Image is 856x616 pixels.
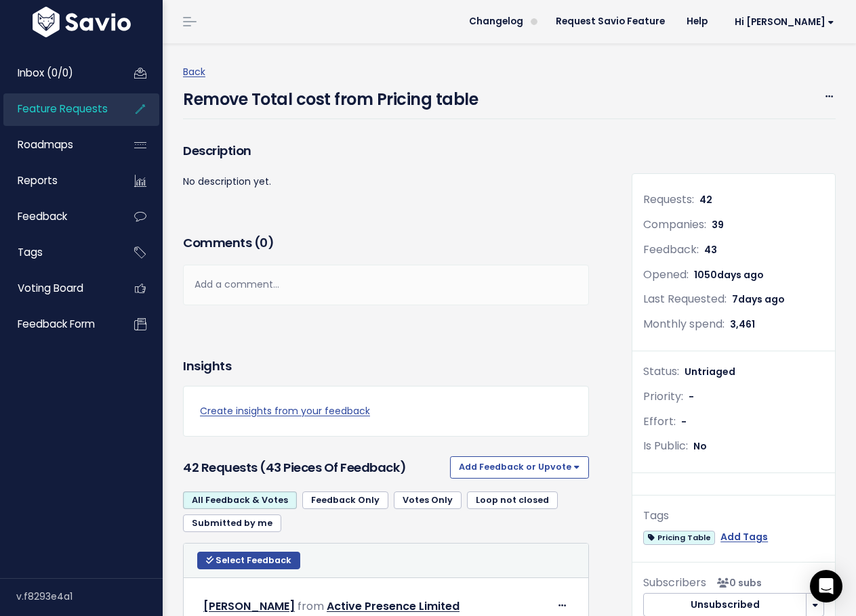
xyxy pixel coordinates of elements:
span: from [298,598,324,614]
span: 1050 [694,268,764,282]
a: Hi [PERSON_NAME] [718,12,845,32]
a: Request Savio Feature [545,12,676,32]
span: 42 [699,193,712,206]
h3: Insights [183,357,231,376]
span: Pricing Table [643,531,715,545]
span: Select Feedback [216,554,291,566]
span: Changelog [469,17,523,26]
span: - [681,415,687,428]
span: days ago [717,268,764,282]
span: 3,461 [730,317,755,331]
a: Inbox (0/0) [3,58,113,89]
span: Feedback form [18,317,95,331]
span: Priority: [643,389,683,404]
p: No description yet. [183,173,589,190]
span: Subscribers [643,575,706,590]
a: Feedback Only [302,491,388,509]
span: 39 [712,218,724,232]
h3: Description [183,141,589,160]
span: Roadmaps [18,137,73,152]
span: Feedback [18,209,67,223]
span: Companies: [643,217,706,232]
div: Open Intercom Messenger [810,570,842,602]
span: Feature Requests [18,102,108,116]
a: [PERSON_NAME] [203,598,295,614]
span: Status: [643,364,679,379]
button: Select Feedback [197,552,300,569]
span: Tags [18,245,43,259]
a: All Feedback & Votes [183,491,297,509]
a: Pricing Table [643,529,715,546]
span: No [693,439,707,453]
span: Hi [PERSON_NAME] [735,17,834,27]
a: Feature Requests [3,93,113,125]
a: Active Presence Limited [327,598,460,614]
span: Untriaged [685,365,735,378]
span: 0 [260,234,268,251]
a: Reports [3,165,113,196]
span: Reports [18,173,58,188]
button: Add Feedback or Upvote [450,456,589,478]
a: Back [183,65,205,79]
span: Effort: [643,414,676,429]
span: - [689,390,694,403]
h4: Remove Total cost from Pricing table [183,81,478,112]
span: Opened: [643,267,689,282]
a: Votes Only [394,491,462,509]
a: Voting Board [3,273,113,304]
a: Help [676,12,718,32]
span: Feedback: [643,242,699,257]
a: Loop not closed [467,491,558,509]
span: <p><strong>Subscribers</strong><br><br> No subscribers yet<br> </p> [712,576,762,590]
img: logo-white.9d6f32f41409.svg [29,7,134,37]
span: 43 [704,243,717,257]
a: Add Tags [720,529,768,546]
span: Last Requested: [643,291,727,307]
h3: Comments ( ) [183,234,589,252]
a: Create insights from your feedback [200,403,572,420]
a: Feedback [3,201,113,232]
div: Tags [643,506,824,526]
div: v.f8293e4a1 [16,579,163,614]
span: Inbox (0/0) [18,66,73,80]
a: Feedback form [3,309,113,340]
a: Tags [3,237,113,268]
span: Voting Board [18,281,83,295]
a: Roadmaps [3,129,113,160]
span: Monthly spend: [643,316,725,332]
div: Add a comment... [183,265,589,305]
h3: 42 Requests (43 pieces of Feedback) [183,458,445,477]
span: Is Public: [643,438,688,454]
a: Submitted by me [183,514,281,532]
span: days ago [738,292,785,306]
span: Requests: [643,192,694,207]
span: 7 [732,292,785,306]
